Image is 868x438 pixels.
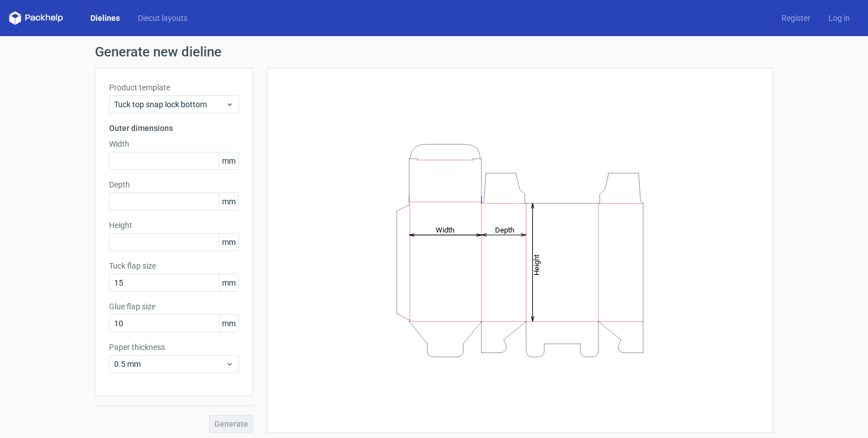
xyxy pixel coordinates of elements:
[109,220,239,231] label: Height
[109,301,239,312] label: Glue flap size
[109,138,239,150] label: Width
[81,12,129,24] a: Dielines
[114,358,225,370] span: 0.5 mm
[219,274,238,291] span: mm
[219,193,238,210] span: mm
[129,12,197,24] a: Diecut layouts
[109,341,239,353] label: Paper thickness
[219,315,238,332] span: mm
[219,234,238,251] span: mm
[436,225,454,234] tspan: Width
[109,179,239,190] label: Depth
[495,225,514,234] tspan: Depth
[109,82,239,93] label: Product template
[114,99,225,110] span: Tuck top snap lock bottom
[109,260,239,271] label: Tuck flap size
[532,254,541,275] tspan: Height
[219,152,238,169] span: mm
[772,12,819,24] a: Register
[109,122,239,134] h3: Outer dimensions
[95,45,773,59] h1: Generate new dieline
[819,12,859,24] a: Log in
